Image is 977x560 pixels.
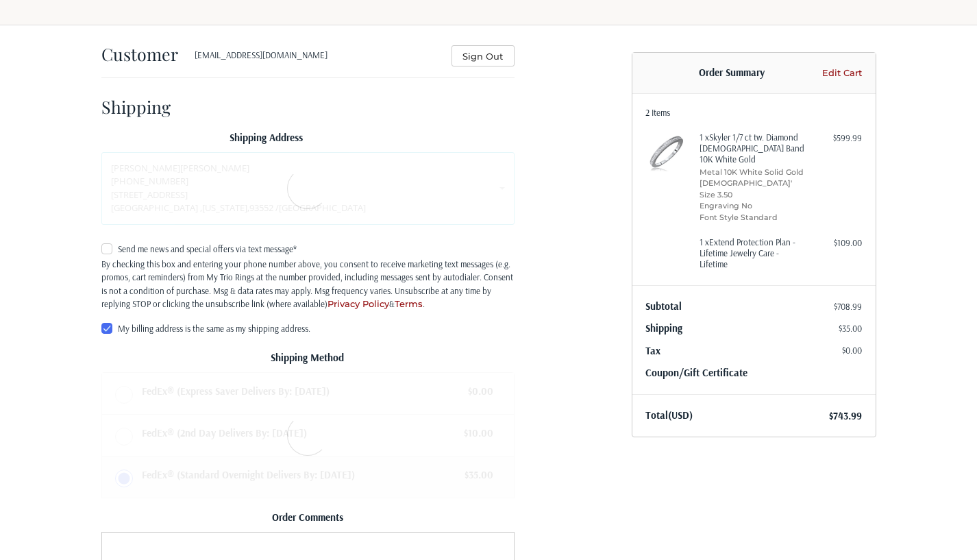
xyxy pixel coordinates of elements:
[842,345,862,356] span: $0.00
[101,243,515,254] label: Send me news and special offers via text message*
[700,167,804,178] li: Metal 10K White Solid Gold
[645,66,819,80] h3: Order Summary
[452,45,515,66] button: Sign Out
[834,301,862,312] span: $708.99
[101,258,515,311] div: By checking this box and entering your phone number above, you consent to receive marketing text ...
[808,236,862,250] div: $109.00
[101,323,515,334] label: My billing address is the same as my shipping address.
[700,132,804,165] h4: 1 x Skyler 1/7 ct tw. Diamond [DEMOGRAPHIC_DATA] Band 10K White Gold
[645,321,682,334] span: Shipping
[645,300,682,313] span: Subtotal
[143,350,473,372] legend: Shipping Method
[645,366,747,379] a: Coupon/Gift Certificate
[101,130,432,152] legend: Shipping Address
[829,409,862,422] span: $743.99
[700,236,804,270] h4: 1 x Extend Protection Plan - Lifetime Jewelry Care - Lifetime
[808,132,862,145] div: $599.99
[395,298,423,309] a: Terms
[700,178,804,200] li: [DEMOGRAPHIC_DATA]' Size 3.50
[101,43,182,64] h2: Customer
[195,49,438,66] div: [EMAIL_ADDRESS][DOMAIN_NAME]
[645,107,862,118] h3: 2 Items
[700,212,804,223] li: Font Style Standard
[327,298,389,309] a: Privacy Policy
[645,409,693,422] span: Total (USD)
[645,344,660,357] span: Tax
[839,323,862,334] span: $35.00
[819,66,862,80] a: Edit Cart
[101,96,182,117] h2: Shipping
[143,510,473,532] legend: Order Comments
[700,200,804,212] li: Engraving No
